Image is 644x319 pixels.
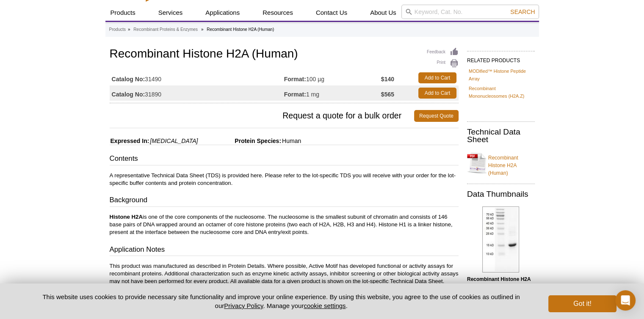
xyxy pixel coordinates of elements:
span: Expressed In: [110,137,149,144]
li: Recombinant Histone H2A (Human) [207,27,274,32]
h3: Contents [110,154,459,165]
span: Request a quote for a bulk order [110,110,415,122]
li: » [128,27,130,32]
p: A representative Technical Data Sheet (TDS) is provided here. Please refer to the lot-specific TD... [110,172,459,187]
p: This product was manufactured as described in Protein Details. Where possible, Active Motif has d... [110,262,459,285]
a: Contact Us [311,5,352,21]
h1: Recombinant Histone H2A (Human) [110,47,459,62]
a: Applications [200,5,245,21]
a: Add to Cart [418,72,456,83]
strong: Histone H2A [110,214,143,220]
b: Recombinant Histone H2A protein gel. [467,276,531,290]
p: is one of the core components of the nucleosome. The nucleosome is the smallest subunit of chroma... [110,213,459,236]
h3: Application Notes [110,245,459,256]
a: Products [105,5,141,21]
li: » [201,27,204,32]
a: Products [109,26,126,33]
h2: RELATED PRODUCTS [467,51,535,66]
h2: Data Thumbnails [467,190,535,198]
strong: Catalog No: [112,75,145,83]
p: (Click image to enlarge and see details). [467,275,535,306]
a: Recombinant Mononucleosomes (H2A.Z) [469,85,533,100]
strong: $140 [381,75,394,83]
a: Add to Cart [418,88,456,99]
a: Print [427,59,459,68]
a: Resources [257,5,298,21]
input: Keyword, Cat. No. [401,5,539,19]
i: [MEDICAL_DATA] [150,137,198,144]
td: 1 mg [284,85,381,101]
span: Protein Species: [199,137,281,144]
a: Services [153,5,188,21]
a: Privacy Policy [224,302,263,309]
strong: Format: [284,75,306,83]
h3: Background [110,195,459,207]
span: Search [510,8,535,15]
h2: Technical Data Sheet [467,128,535,143]
div: Open Intercom Messenger [615,290,636,311]
button: cookie settings [304,302,345,309]
td: 31890 [110,85,284,101]
a: About Us [365,5,401,21]
a: Recombinant Proteins & Enzymes [133,26,198,33]
img: Recombinant Histone H2A protein gel. [482,206,519,272]
p: This website uses cookies to provide necessary site functionality and improve your online experie... [28,292,535,310]
a: Request Quote [414,110,459,122]
strong: $565 [381,91,394,98]
td: 31490 [110,70,284,85]
button: Search [508,8,537,16]
strong: Format: [284,91,306,98]
a: Feedback [427,47,459,57]
a: MODified™ Histone Peptide Array [469,67,533,82]
strong: Catalog No: [112,91,145,98]
a: Recombinant Histone H2A (Human) [467,149,535,177]
button: Got it! [548,295,616,312]
td: 100 µg [284,70,381,85]
span: Human [281,137,301,144]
